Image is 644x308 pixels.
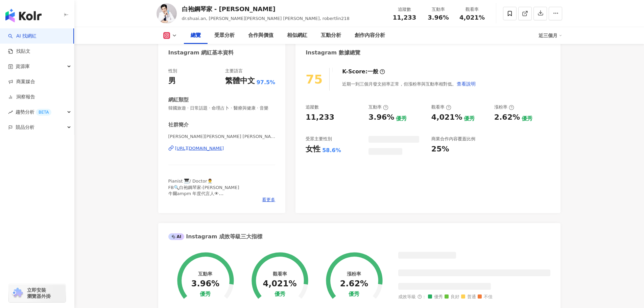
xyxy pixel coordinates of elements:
a: searchAI 找網紅 [8,33,37,40]
span: 看更多 [262,197,275,203]
div: 網紅類型 [168,96,189,103]
div: 互動率 [198,271,212,277]
div: 創作內容分析 [355,31,385,40]
span: 立即安裝 瀏覽器外掛 [27,287,51,299]
div: 追蹤數 [306,104,319,110]
div: 互動分析 [321,31,341,40]
div: 白袍鋼琴家 - [PERSON_NAME] [182,5,350,13]
div: 漲粉率 [347,271,361,277]
div: 近三個月 [539,30,562,41]
span: 97.5% [257,79,276,86]
div: 男 [168,76,176,86]
div: 75 [306,72,323,86]
div: 女性 [306,144,320,155]
div: 2.62% [340,279,368,289]
div: 優秀 [275,291,285,298]
div: Instagram 成效等級三大指標 [168,233,262,240]
span: Pianist 🎹/ Doctor👨‍⚕️ FB🔍白袍鋼琴家-[PERSON_NAME] 牛爾ampm 年度代言人👁 演出代言合作邀約請聯繫Teddy📩： [EMAIL_ADDRESS][DOM... [168,179,250,214]
div: 優秀 [522,115,532,122]
div: 主要語言 [225,68,243,74]
div: 受眾分析 [214,31,235,40]
span: 資源庫 [16,59,30,74]
div: 優秀 [464,115,475,122]
span: 11,233 [393,14,416,21]
div: 優秀 [200,291,211,298]
div: 總覽 [191,31,201,40]
div: 社群簡介 [168,121,189,128]
span: 韓國旅遊 · 日常話題 · 命理占卜 · 醫療與健康 · 音樂 [168,105,276,111]
div: 近期一到三個月發文頻率正常，但漲粉率與互動率相對低。 [342,77,476,91]
div: 25% [431,144,449,155]
div: BETA [36,109,51,116]
div: 成效等級 ： [398,294,550,300]
span: 3.96% [428,14,449,21]
span: 優秀 [428,294,443,300]
div: 漲粉率 [494,104,514,110]
div: 受眾主要性別 [306,136,332,142]
div: 優秀 [349,291,359,298]
div: AI [168,233,185,240]
div: 繁體中文 [225,76,255,86]
span: rise [8,110,13,115]
div: 4,021% [263,279,297,289]
div: 性別 [168,68,177,74]
div: 一般 [367,68,378,75]
span: [PERSON_NAME][PERSON_NAME] [PERSON_NAME] | robertlin218 [168,134,276,140]
div: 3.96% [368,112,394,123]
div: [URL][DOMAIN_NAME] [175,145,224,151]
div: Instagram 網紅基本資料 [168,49,234,56]
div: 觀看率 [273,271,287,277]
div: 優秀 [396,115,407,122]
div: 追蹤數 [392,6,418,13]
div: 2.62% [494,112,520,123]
span: 普通 [461,294,476,300]
div: 商業合作內容覆蓋比例 [431,136,475,142]
img: KOL Avatar [157,3,177,24]
span: 良好 [445,294,459,300]
a: [URL][DOMAIN_NAME] [168,145,276,151]
div: 相似網紅 [287,31,307,40]
span: 競品分析 [16,120,34,135]
div: 觀看率 [459,6,485,13]
div: 3.96% [191,279,219,289]
div: 互動率 [426,6,451,13]
a: 洞察報告 [8,94,35,100]
span: 不佳 [478,294,493,300]
img: chrome extension [11,288,24,299]
div: K-Score : [342,68,385,75]
span: dr.shuai.an, [PERSON_NAME][PERSON_NAME] [PERSON_NAME], robertlin218 [182,16,350,21]
span: 4,021% [459,14,485,21]
div: 11,233 [306,112,334,123]
a: 商案媒合 [8,78,35,85]
div: 互動率 [368,104,388,110]
a: 找貼文 [8,48,30,55]
span: 查看說明 [457,81,476,87]
div: 58.6% [322,147,341,154]
div: 合作與價值 [248,31,273,40]
span: 趨勢分析 [16,104,51,120]
div: 觀看率 [431,104,451,110]
button: 查看說明 [456,77,476,91]
div: Instagram 數據總覽 [306,49,360,56]
img: logo [5,9,42,22]
a: chrome extension立即安裝 瀏覽器外掛 [9,284,66,302]
div: 4,021% [431,112,462,123]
